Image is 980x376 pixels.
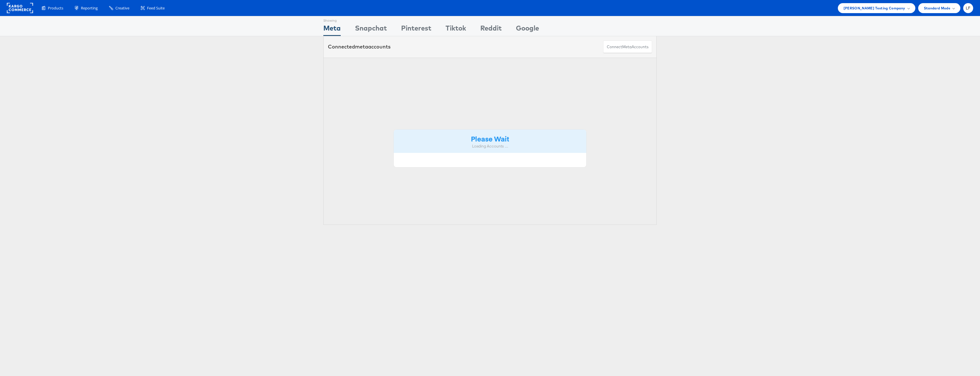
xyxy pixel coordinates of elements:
span: Products [48,5,63,11]
span: LF [966,6,971,10]
div: Pinterest [401,23,431,36]
span: Standard Mode [924,5,950,11]
span: Creative [115,5,129,11]
div: Connected accounts [328,43,391,50]
div: Meta [323,23,341,36]
span: Reporting [81,5,98,11]
div: Loading Accounts .... [398,143,582,149]
span: meta [355,43,368,50]
span: [PERSON_NAME] Testing Company [844,5,905,11]
strong: Please Wait [471,134,509,143]
div: Snapchat [355,23,387,36]
div: Google [516,23,539,36]
div: Reddit [480,23,502,36]
span: Feed Suite [147,5,165,11]
button: ConnectmetaAccounts [603,41,652,53]
div: Tiktok [446,23,466,36]
span: meta [622,44,632,50]
div: Showing [323,16,341,23]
